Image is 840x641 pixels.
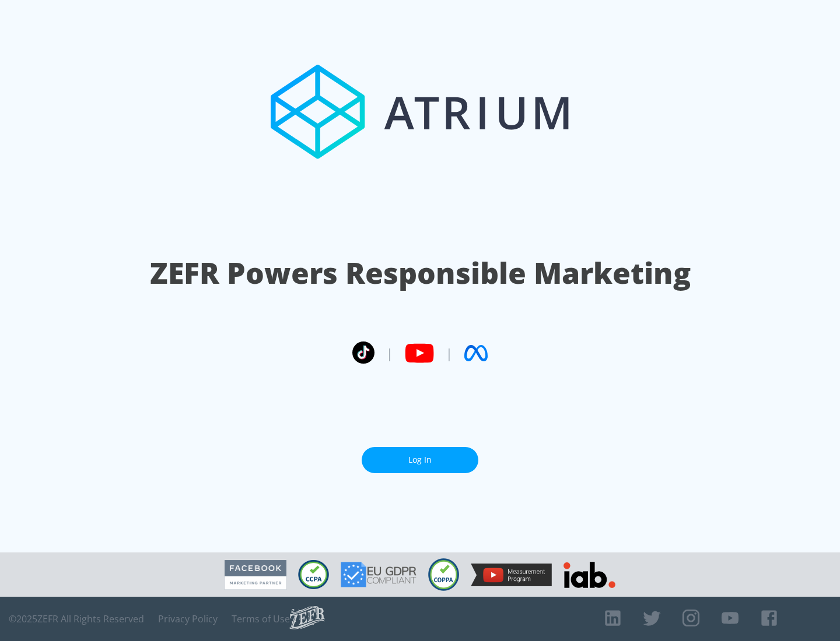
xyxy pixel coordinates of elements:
h1: ZEFR Powers Responsible Marketing [150,253,691,293]
img: Facebook Marketing Partner [225,560,286,590]
img: IAB [563,562,615,588]
img: YouTube Measurement Program [471,563,552,586]
a: Log In [362,447,478,473]
img: GDPR Compliant [341,562,416,587]
span: | [446,344,453,362]
img: COPPA Compliant [428,558,459,591]
img: CCPA Compliant [298,560,329,589]
span: © 2025 ZEFR All Rights Reserved [9,613,144,625]
a: Terms of Use [232,613,290,625]
span: | [386,344,393,362]
a: Privacy Policy [158,613,218,625]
